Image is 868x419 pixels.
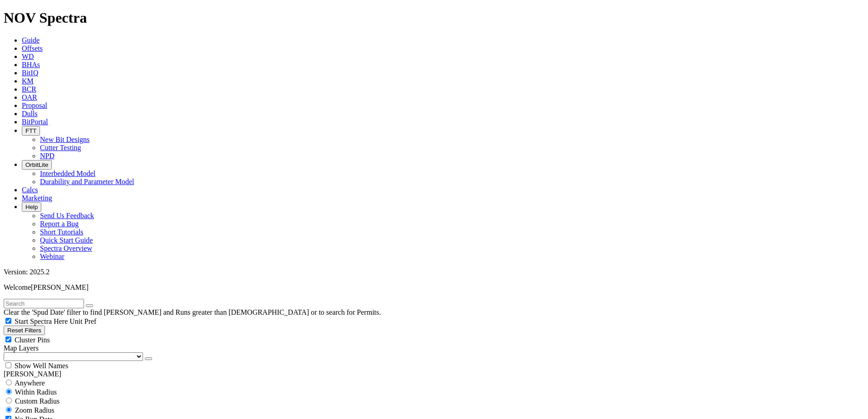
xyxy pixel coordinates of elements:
a: BCR [22,85,36,93]
span: Custom Radius [15,397,59,405]
p: Welcome [4,283,864,292]
a: Quick Start Guide [40,236,93,244]
a: Dulls [22,110,38,117]
a: Durability and Parameter Model [40,178,134,185]
h1: NOV Spectra [4,10,864,26]
button: Reset Filters [4,326,45,335]
a: Calcs [22,186,38,194]
a: BitIQ [22,69,38,77]
a: Proposal [22,102,47,109]
button: Help [22,202,41,212]
span: FTT [25,127,36,134]
div: [PERSON_NAME] [4,370,864,378]
span: [PERSON_NAME] [31,283,89,291]
button: OrbitLite [22,160,52,170]
a: OAR [22,93,37,101]
a: Guide [22,36,39,44]
a: Spectra Overview [40,244,92,252]
a: Offsets [22,44,43,52]
a: Interbedded Model [40,170,95,177]
a: Cutter Testing [40,144,81,151]
a: New Bit Designs [40,136,89,143]
span: Help [25,204,38,210]
span: Clear the 'Spud Date' filter to find [PERSON_NAME] and Runs greater than [DEMOGRAPHIC_DATA] or to... [4,308,381,316]
span: Start Spectra Here [15,317,68,325]
a: NPD [40,152,54,160]
button: FTT [22,126,40,136]
a: Short Tutorials [40,228,84,236]
span: Show Well Names [15,362,68,370]
span: Within Radius [15,388,57,396]
a: BHAs [22,61,40,68]
input: Search [4,299,84,308]
a: KM [22,77,34,85]
a: WD [22,53,34,60]
a: BitPortal [22,118,48,126]
input: Start Spectra Here [5,318,11,324]
div: Version: 2025.2 [4,268,864,276]
a: Webinar [40,253,64,260]
a: Send Us Feedback [40,212,94,219]
a: Marketing [22,194,52,202]
span: Anywhere [15,379,45,387]
span: Map Layers [4,344,39,352]
span: Unit Pref [69,317,96,325]
a: Report a Bug [40,220,79,228]
span: OrbitLite [25,161,48,168]
span: Cluster Pins [15,336,50,344]
span: Zoom Radius [15,406,54,414]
